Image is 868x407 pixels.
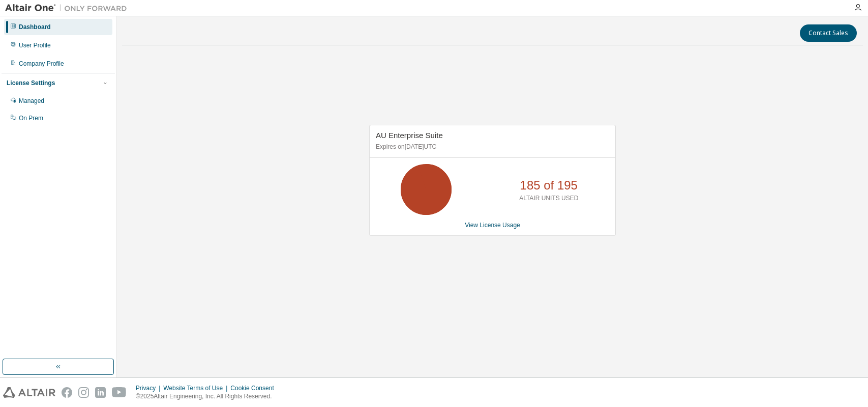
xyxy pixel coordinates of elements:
[78,387,89,398] img: instagram.svg
[230,384,280,392] div: Cookie Consent
[465,222,520,229] a: View License Usage
[376,131,443,140] span: AU Enterprise Suite
[19,23,51,31] div: Dashboard
[800,24,857,42] button: Contact Sales
[520,177,578,194] p: 185 of 195
[95,387,106,398] img: linkedin.svg
[62,387,72,398] img: facebook.svg
[519,194,578,203] p: ALTAIR UNITS USED
[136,392,280,401] p: © 2025 Altair Engineering, Inc. All Rights Reserved.
[3,387,55,398] img: altair_logo.svg
[376,143,607,151] p: Expires on [DATE] UTC
[19,114,43,122] div: On Prem
[7,79,55,87] div: License Settings
[19,41,51,49] div: User Profile
[112,387,127,398] img: youtube.svg
[163,384,230,392] div: Website Terms of Use
[136,384,163,392] div: Privacy
[19,60,64,68] div: Company Profile
[19,97,44,105] div: Managed
[5,3,132,13] img: Altair One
